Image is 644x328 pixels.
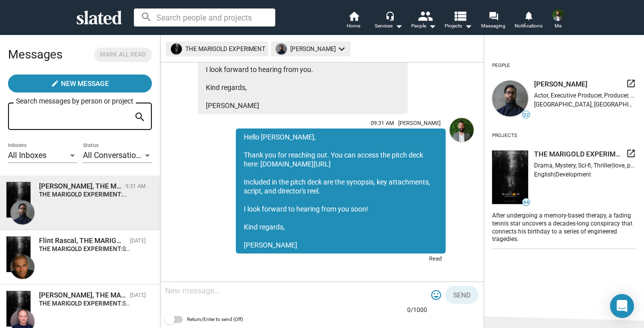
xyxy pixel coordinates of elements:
div: People [411,20,436,32]
span: Messaging [481,20,506,32]
span: Slated surfaced THE MARIGOLD EXPERIMENT as a match for my Actor interest. I would love to share m... [122,300,593,307]
div: After undergoing a memory-based therapy, a fading tennis star uncovers a decades-long conspiracy ... [492,210,636,244]
button: People [406,10,441,32]
mat-icon: tag_faces [430,289,442,301]
strong: THE MARIGOLD EXPERIMENT: [39,245,122,252]
strong: THE MARIGOLD EXPERIMENT: [39,300,122,307]
div: [GEOGRAPHIC_DATA], [GEOGRAPHIC_DATA] [534,101,636,108]
span: Me [555,20,562,32]
button: Services [371,10,406,32]
mat-icon: forum [489,11,498,20]
mat-icon: create [51,79,59,87]
div: Hello [PERSON_NAME], Thank you for reaching out. You can access the pitch deck here: [DOMAIN_NAME... [236,128,446,253]
button: New Message [8,74,152,92]
mat-icon: home [348,10,360,22]
mat-icon: people [417,8,432,23]
span: Return/Enter to send (Off) [187,313,243,325]
mat-chip: [PERSON_NAME] [271,41,351,56]
div: Actor, Executive Producer, Producer, Visual Effects Artist, Visual Effects Supervisor [534,92,636,99]
div: People [492,58,510,72]
div: Read [236,253,446,266]
mat-icon: keyboard_arrow_down [336,43,348,55]
button: Send [445,286,479,304]
span: | [612,162,614,169]
img: Felix Nunez JR [450,118,474,142]
div: Services [375,20,403,32]
mat-hint: 0/1000 [407,306,427,314]
mat-icon: arrow_drop_down [462,20,474,32]
span: 32 [523,112,530,118]
img: THE MARIGOLD EXPERIMENT [6,291,30,326]
time: [DATE] [130,292,146,298]
strong: THE MARIGOLD EXPERIMENT: [39,191,126,198]
span: English [534,171,554,178]
span: New Message [61,74,109,92]
input: Search people and projects [134,8,275,26]
img: THE MARIGOLD EXPERIMENT [6,236,30,272]
span: Projects [445,20,472,32]
mat-icon: view_list [452,8,467,23]
div: Open Intercom Messenger [610,294,634,318]
span: THE MARIGOLD EXPERIMENT [534,149,622,159]
mat-icon: arrow_drop_down [426,20,438,32]
time: 9:31 AM [125,183,146,189]
span: Slated surfaced THE MARIGOLD EXPERIMENT as a match for my Actor interest. I would love to share m... [122,245,593,252]
mat-icon: notifications [524,10,533,20]
div: Poya Shohani, THE MARIGOLD EXPERIMENT [39,181,121,191]
span: Notifications [515,20,543,32]
a: Notifications [511,10,546,32]
span: Mark all read [100,49,146,60]
button: Projects [441,10,476,32]
a: Home [336,10,371,32]
span: Drama, Mystery, Sci-fi, Thriller [534,162,612,169]
span: 44 [523,199,530,205]
img: Felix Nunez JR [552,9,564,21]
div: Flint Rascal, THE MARIGOLD EXPERIMENT [39,236,126,245]
span: [PERSON_NAME] [534,79,588,89]
span: All Conversations [83,150,144,160]
mat-icon: launch [626,148,636,158]
img: undefined [276,43,287,54]
mat-icon: arrow_drop_down [393,20,405,32]
img: Poya Shohani [10,200,34,224]
a: Messaging [476,10,511,32]
span: Development [556,171,591,178]
img: THE MARIGOLD EXPERIMENT [6,182,30,217]
h2: Messages [8,42,62,66]
span: [PERSON_NAME] [398,120,441,126]
mat-icon: headset_mic [385,11,394,20]
div: Projects [492,128,517,142]
img: Flint Rascal [10,255,34,279]
mat-icon: launch [626,78,636,88]
span: Send [453,286,471,304]
img: undefined [492,80,528,116]
a: Felix Nunez JR [448,116,476,268]
button: Mark all read [94,47,152,62]
time: [DATE] [130,237,146,244]
img: undefined [492,150,528,204]
span: All Inboxes [8,150,46,160]
button: Felix Nunez JRMe [546,7,570,33]
mat-icon: search [134,109,146,125]
span: 09:31 AM [371,120,394,126]
div: Jonathan Fielding, THE MARIGOLD EXPERIMENT [39,290,126,300]
span: Home [347,20,360,32]
span: | [554,171,556,178]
